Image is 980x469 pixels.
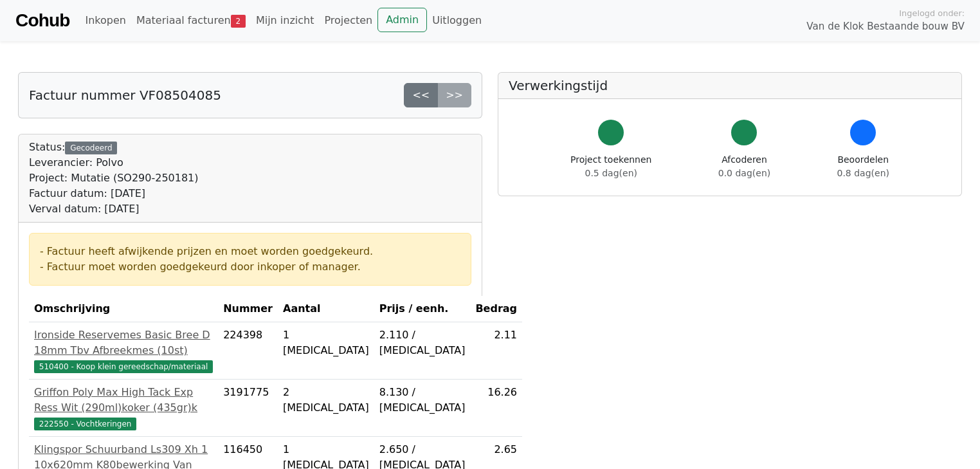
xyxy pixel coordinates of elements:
[374,296,471,322] th: Prijs / eenh.
[899,7,965,19] span: Ingelogd onder:
[40,259,460,275] div: - Factuur moet worden goedgekeurd door inkoper of manager.
[251,8,320,33] a: Mijn inzicht
[29,296,218,322] th: Omschrijving
[34,360,213,373] span: 510400 - Koop klein gereedschap/materiaal
[470,380,522,437] td: 16.26
[34,385,213,416] div: Griffon Poly Max High Tack Exp Ress Wit (290ml)koker (435gr)k
[837,153,889,180] div: Beoordelen
[34,385,213,431] a: Griffon Poly Max High Tack Exp Ress Wit (290ml)koker (435gr)k222550 - Vochtkeringen
[218,380,278,437] td: 3191775
[404,83,438,107] a: <<
[718,153,770,180] div: Afcoderen
[231,15,246,28] span: 2
[379,327,466,358] div: 2.110 / [MEDICAL_DATA]
[34,418,136,430] span: 222550 - Vochtkeringen
[570,153,651,180] div: Project toekennen
[29,155,199,170] div: Leverancier: Polvo
[218,296,278,322] th: Nummer
[585,168,637,178] span: 0.5 dag(en)
[29,87,221,103] h5: Factuur nummer VF08504085
[29,201,199,217] div: Verval datum: [DATE]
[218,322,278,380] td: 224398
[34,327,213,358] div: Ironside Reservemes Basic Bree D 18mm Tbv Afbreekmes (10st)
[29,170,199,186] div: Project: Mutatie (SO290-250181)
[509,78,951,93] h5: Verwerkingstijd
[131,8,251,33] a: Materiaal facturen2
[427,8,487,33] a: Uitloggen
[283,385,369,416] div: 2 [MEDICAL_DATA]
[34,327,213,374] a: Ironside Reservemes Basic Bree D 18mm Tbv Afbreekmes (10st)510400 - Koop klein gereedschap/materiaal
[470,322,522,380] td: 2.11
[470,296,522,322] th: Bedrag
[40,244,460,259] div: - Factuur heeft afwijkende prijzen en moet worden goedgekeurd.
[278,296,374,322] th: Aantal
[29,186,199,201] div: Factuur datum: [DATE]
[283,327,369,358] div: 1 [MEDICAL_DATA]
[319,8,377,33] a: Projecten
[29,140,199,217] div: Status:
[718,168,770,178] span: 0.0 dag(en)
[80,8,131,33] a: Inkopen
[15,5,69,36] a: Cohub
[377,8,427,32] a: Admin
[379,385,466,416] div: 8.130 / [MEDICAL_DATA]
[65,142,117,154] div: Gecodeerd
[837,168,889,178] span: 0.8 dag(en)
[806,19,965,34] span: Van de Klok Bestaande bouw BV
